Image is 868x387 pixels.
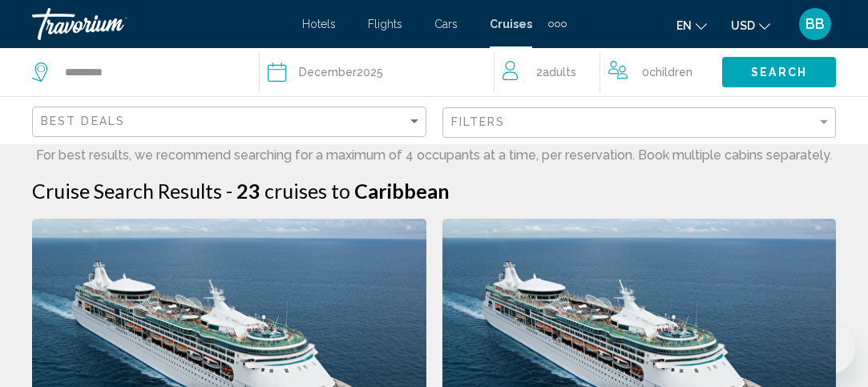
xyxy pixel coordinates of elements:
[731,14,770,37] button: Change currency
[354,179,450,203] span: Caribbean
[451,115,506,128] span: Filters
[32,8,286,40] a: Travorium
[490,18,532,30] a: Cruises
[794,7,836,41] button: User Menu
[642,61,692,83] span: 0
[536,61,576,83] span: 2
[302,18,336,30] a: Hotels
[299,66,357,79] span: December
[41,115,125,127] span: Best Deals
[236,179,260,203] span: 23
[751,67,807,79] span: Search
[299,61,383,83] div: 2025
[41,115,422,129] mat-select: Sort by
[543,66,576,79] span: Adults
[548,11,567,37] button: Extra navigation items
[226,179,232,203] span: -
[676,19,692,32] span: en
[804,323,855,374] iframe: Button to launch messaging window
[722,57,836,87] button: Search
[731,19,755,32] span: USD
[442,107,837,139] button: Filter
[434,18,458,30] a: Cars
[495,48,722,96] button: Travelers: 2 adults, 0 children
[676,14,707,37] button: Change language
[649,66,692,79] span: Children
[805,16,825,32] span: BB
[264,179,350,203] span: cruises to
[268,48,495,96] button: December2025
[32,179,222,203] h1: Cruise Search Results
[368,18,402,30] a: Flights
